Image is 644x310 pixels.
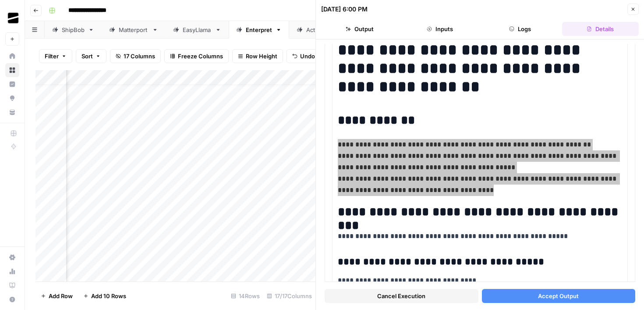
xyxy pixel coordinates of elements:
[110,49,161,63] button: 17 Columns
[482,22,559,36] button: Logs
[5,49,19,63] a: Home
[81,52,93,61] span: Sort
[35,289,78,303] button: Add Row
[229,21,289,39] a: Enterpret
[45,52,59,61] span: Filter
[49,292,73,300] span: Add Row
[164,49,229,63] button: Freeze Columns
[401,22,478,36] button: Inputs
[300,52,315,61] span: Undo
[321,22,398,36] button: Output
[289,21,369,39] a: ActiveCampaign
[102,21,166,39] a: Matterport
[246,52,277,61] span: Row Height
[183,25,212,34] div: EasyLlama
[5,10,21,26] img: OGM Logo
[287,49,321,63] button: Undo
[119,25,149,34] div: Matterport
[76,49,106,63] button: Sort
[482,289,636,303] button: Accept Output
[5,105,19,119] a: Your Data
[124,52,155,61] span: 17 Columns
[5,264,19,278] a: Usage
[45,21,102,39] a: ShipBob
[227,289,263,303] div: 14 Rows
[321,5,368,14] div: [DATE] 6:00 PM
[5,77,19,91] a: Insights
[325,289,478,303] button: Cancel Execution
[246,25,272,34] div: Enterpret
[377,292,425,300] span: Cancel Execution
[5,250,19,264] a: Settings
[232,49,283,63] button: Row Height
[178,52,223,61] span: Freeze Columns
[39,49,72,63] button: Filter
[562,22,639,36] button: Details
[306,25,352,34] div: ActiveCampaign
[538,292,579,300] span: Accept Output
[166,21,229,39] a: EasyLlama
[5,292,19,306] button: Help + Support
[5,278,19,292] a: Learning Hub
[5,7,19,29] button: Workspace: OGM
[263,289,315,303] div: 17/17 Columns
[62,25,85,34] div: ShipBob
[5,63,19,77] a: Browse
[5,91,19,105] a: Opportunities
[91,292,126,300] span: Add 10 Rows
[78,289,131,303] button: Add 10 Rows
